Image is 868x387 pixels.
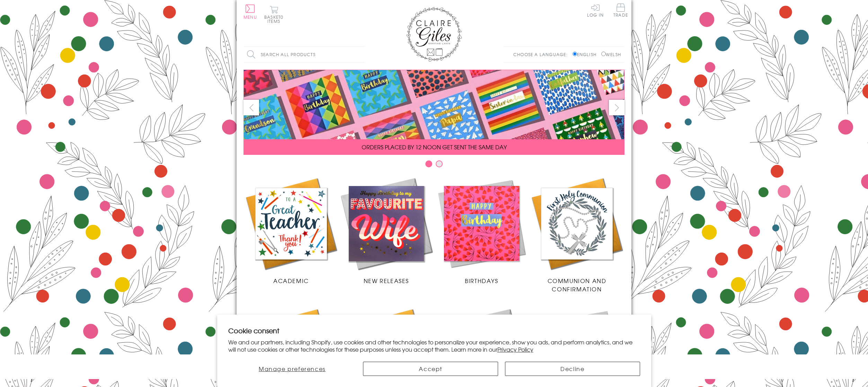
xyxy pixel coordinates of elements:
button: Carousel Page 2 [436,160,443,167]
span: Academic [273,276,309,285]
button: Carousel Page 1 (Current Slide) [425,160,432,167]
input: Search all products [243,47,365,62]
label: English [573,51,600,58]
p: Choose a language: [513,51,571,58]
label: Welsh [601,51,621,58]
span: 0 items [267,14,283,24]
button: prev [243,100,259,115]
h2: Cookie consent [228,326,640,335]
a: Log In [587,3,604,17]
input: Welsh [601,52,606,56]
span: Manage preferences [259,364,326,373]
input: English [573,52,577,56]
button: Manage preferences [228,362,356,376]
input: Search [358,47,365,62]
span: New Releases [364,276,409,285]
a: Communion and Confirmation [529,176,625,293]
a: New Releases [339,176,434,285]
a: Birthdays [434,176,529,285]
span: Birthdays [465,276,498,285]
img: Claire Giles Greetings Cards [406,7,462,62]
button: Basket0 items [264,6,283,23]
span: ORDERS PLACED BY 12 NOON GET SENT THE SAME DAY [362,143,507,151]
button: Menu [243,5,257,19]
button: Accept [363,362,498,376]
span: Menu [243,14,257,20]
a: Trade [613,3,628,18]
div: Carousel Pagination [243,160,625,171]
button: Decline [505,362,640,376]
a: Privacy Policy [497,345,533,353]
p: We and our partners, including Shopify, use cookies and other technologies to personalize your ex... [228,338,640,353]
span: Communion and Confirmation [548,276,606,293]
button: next [609,100,625,115]
span: Trade [613,3,628,17]
a: Academic [243,176,339,285]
